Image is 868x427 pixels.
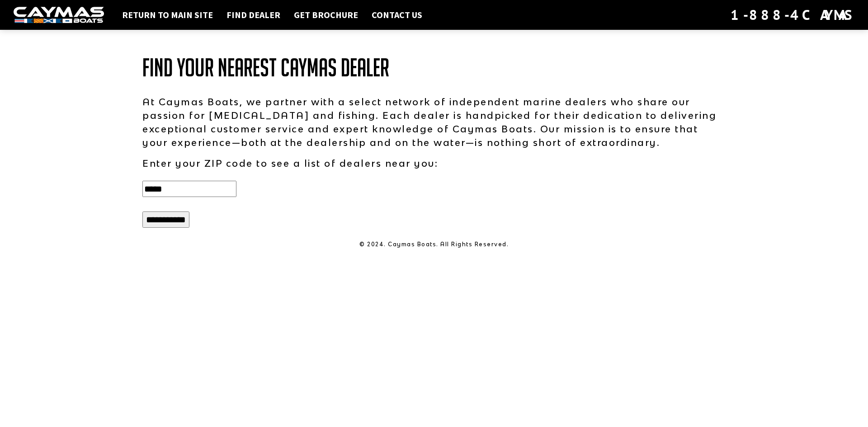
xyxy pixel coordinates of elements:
[118,9,217,21] a: Return to main site
[142,156,726,170] p: Enter your ZIP code to see a list of dealers near you:
[142,95,726,149] p: At Caymas Boats, we partner with a select network of independent marine dealers who share our pas...
[367,9,427,21] a: Contact Us
[142,240,726,249] p: © 2024. Caymas Boats. All Rights Reserved.
[14,7,104,23] img: white-logo-c9c8dbefe5ff5ceceb0f0178aa75bf4bb51f6bca0971e226c86eb53dfe498488.png
[142,54,726,81] h1: Find Your Nearest Caymas Dealer
[289,9,363,21] a: Get Brochure
[222,9,285,21] a: Find Dealer
[731,5,854,25] div: 1-888-4CAYMAS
